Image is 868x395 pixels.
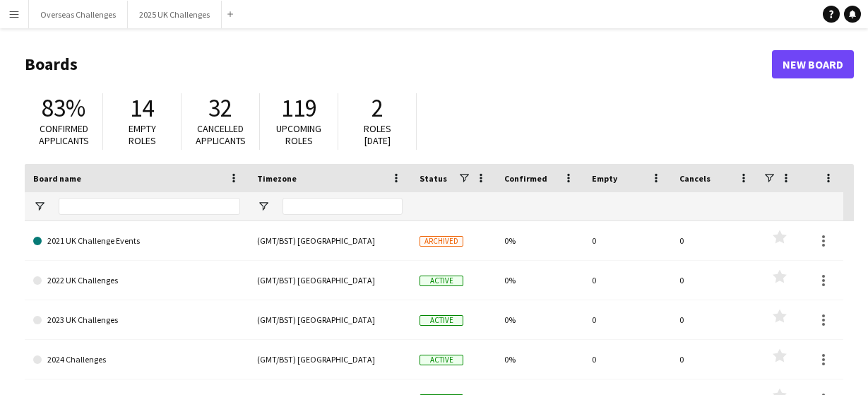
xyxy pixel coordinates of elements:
[33,173,81,184] span: Board name
[371,93,384,124] span: 2
[583,340,671,379] div: 0
[496,261,583,300] div: 0%
[772,50,854,78] a: New Board
[249,300,411,339] div: (GMT/BST) [GEOGRAPHIC_DATA]
[420,315,463,326] span: Active
[283,198,403,215] input: Timezone Filter Input
[128,1,222,28] button: 2025 UK Challenges
[33,200,46,213] button: Open Filter Menu
[33,221,240,261] a: 2021 UK Challenge Events
[671,340,759,379] div: 0
[29,1,128,28] button: Overseas Challenges
[249,221,411,260] div: (GMT/BST) [GEOGRAPHIC_DATA]
[249,261,411,300] div: (GMT/BST) [GEOGRAPHIC_DATA]
[583,300,671,339] div: 0
[208,93,232,124] span: 32
[33,300,240,340] a: 2023 UK Challenges
[281,93,317,124] span: 119
[276,122,321,147] span: Upcoming roles
[504,173,547,184] span: Confirmed
[39,122,89,147] span: Confirmed applicants
[583,261,671,300] div: 0
[496,221,583,260] div: 0%
[249,340,411,379] div: (GMT/BST) [GEOGRAPHIC_DATA]
[196,122,246,147] span: Cancelled applicants
[33,340,240,379] a: 2024 Challenges
[496,300,583,339] div: 0%
[42,93,85,124] span: 83%
[420,276,463,286] span: Active
[420,236,463,247] span: Archived
[33,261,240,300] a: 2022 UK Challenges
[130,93,154,124] span: 14
[257,173,297,184] span: Timezone
[420,173,447,184] span: Status
[671,221,759,260] div: 0
[496,340,583,379] div: 0%
[364,122,391,147] span: Roles [DATE]
[671,261,759,300] div: 0
[679,173,711,184] span: Cancels
[671,300,759,339] div: 0
[257,200,270,213] button: Open Filter Menu
[25,54,772,75] h1: Boards
[583,221,671,260] div: 0
[59,198,240,215] input: Board name Filter Input
[592,173,617,184] span: Empty
[420,355,463,365] span: Active
[129,122,156,147] span: Empty roles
